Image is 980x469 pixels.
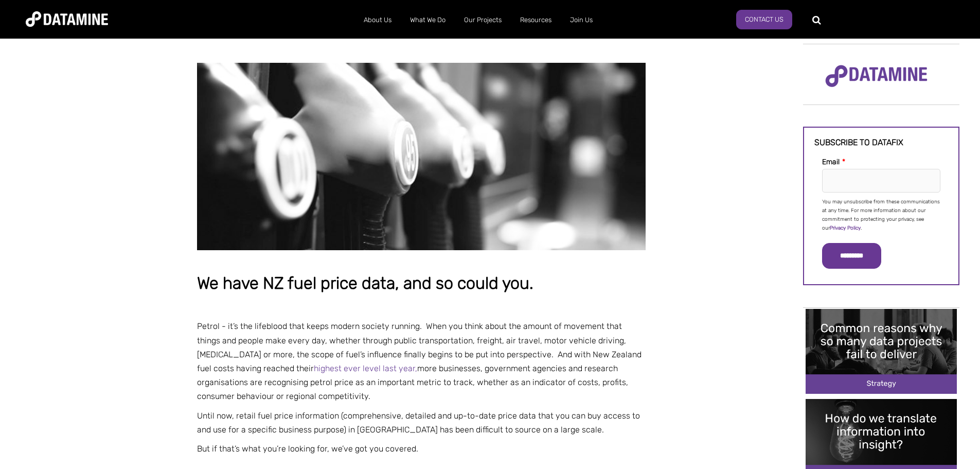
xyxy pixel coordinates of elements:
[197,319,646,403] p: Petrol - it’s the lifeblood that keeps modern society running. When you think about the amount of...
[818,58,934,94] img: Datamine Logo No Strapline - Purple
[26,11,108,27] img: Datamine
[314,363,415,373] span: highest ever level last year
[197,63,646,250] img: nz fuel price petrol pumps
[401,7,455,33] a: What We Do
[455,7,511,33] a: Our Projects
[561,7,602,33] a: Join Us
[354,7,401,33] a: About Us
[830,225,861,231] a: Privacy Policy
[806,309,957,394] img: Common reasons why so many data projects fail to deliver
[736,10,792,29] a: Contact Us
[197,274,646,293] h1: We have NZ fuel price data, and so could you.
[511,7,561,33] a: Resources
[822,158,840,166] span: Email
[822,198,940,233] p: You may unsubscribe from these communications at any time. For more information about our commitm...
[197,442,646,456] p: But if that’s what you’re looking for, we’ve got you covered.
[814,138,948,147] h3: Subscribe to datafix
[197,409,646,437] p: Until now, retail fuel price information (comprehensive, detailed and up-to-date price data that ...
[314,363,417,373] a: highest ever level last year,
